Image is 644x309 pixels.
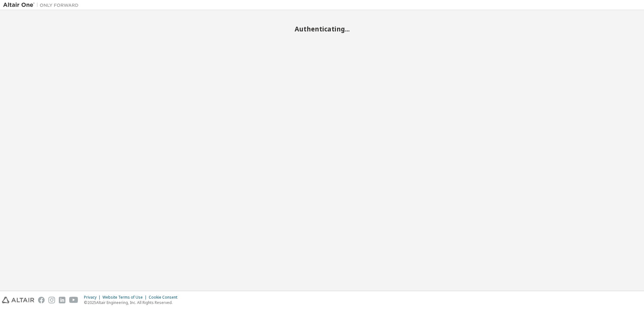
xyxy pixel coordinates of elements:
img: linkedin.svg [59,297,65,303]
div: Privacy [84,295,103,300]
img: altair_logo.svg [2,297,34,303]
img: youtube.svg [69,297,78,303]
img: instagram.svg [48,297,55,303]
div: Cookie Consent [149,295,181,300]
img: Altair One [3,2,82,8]
div: Website Terms of Use [103,295,149,300]
img: facebook.svg [38,297,45,303]
p: © 2025 Altair Engineering, Inc. All Rights Reserved. [84,300,181,305]
h2: Authenticating... [3,25,641,33]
